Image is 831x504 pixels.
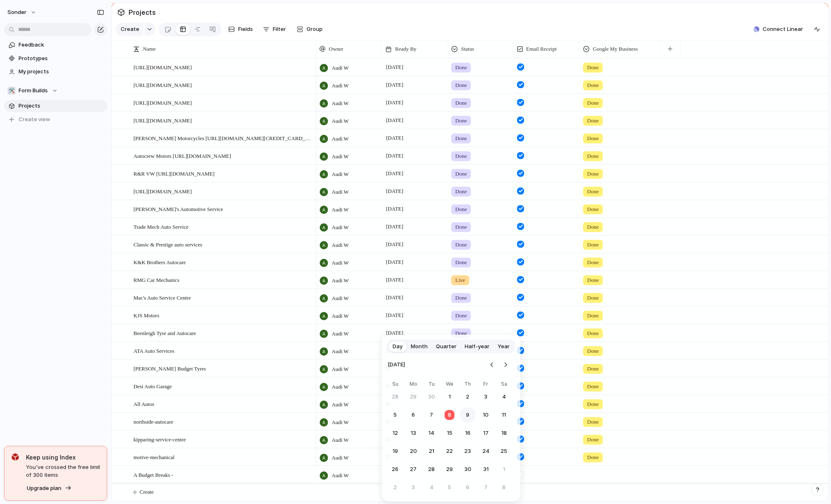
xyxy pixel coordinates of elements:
button: Monday, October 6th, 2025 [406,408,421,422]
button: Wednesday, October 1st, 2025 [442,389,457,404]
button: Friday, October 17th, 2025 [478,426,493,441]
button: Sunday, October 12th, 2025 [388,426,403,441]
button: Tuesday, October 14th, 2025 [424,426,439,441]
th: Tuesday [424,380,439,389]
button: Friday, October 10th, 2025 [478,408,493,422]
table: October 2025 [388,380,511,495]
th: Monday [406,380,421,389]
button: Tuesday, October 21st, 2025 [424,444,439,459]
button: Monday, October 13th, 2025 [406,426,421,441]
button: Tuesday, October 7th, 2025 [424,408,439,422]
button: Friday, October 3rd, 2025 [478,389,493,404]
button: Day [389,340,407,353]
button: Saturday, October 4th, 2025 [496,389,511,404]
button: Tuesday, October 28th, 2025 [424,462,439,477]
span: Year [498,342,510,351]
span: [DATE] [388,356,405,374]
button: Thursday, October 23rd, 2025 [460,444,475,459]
button: Thursday, October 30th, 2025 [460,462,475,477]
button: Today, Wednesday, October 8th, 2025 [442,408,457,422]
button: Saturday, October 18th, 2025 [496,426,511,441]
button: Sunday, October 5th, 2025 [388,408,403,422]
th: Sunday [388,380,403,389]
span: Quarter [436,342,456,351]
button: Wednesday, November 5th, 2025 [442,480,457,495]
button: Sunday, September 28th, 2025 [388,389,403,404]
button: Thursday, October 16th, 2025 [460,426,475,441]
span: Day [393,342,403,351]
button: Saturday, November 8th, 2025 [496,480,511,495]
button: Wednesday, October 22nd, 2025 [442,444,457,459]
button: Monday, October 27th, 2025 [406,462,421,477]
th: Friday [478,380,493,389]
button: Saturday, November 1st, 2025 [496,462,511,477]
button: Year [494,340,514,353]
button: Go to the Previous Month [486,359,498,370]
button: Wednesday, October 15th, 2025 [442,426,457,441]
th: Thursday [460,380,475,389]
button: Sunday, October 19th, 2025 [388,444,403,459]
th: Wednesday [442,380,457,389]
button: Month [407,340,432,353]
button: Friday, October 31st, 2025 [478,462,493,477]
button: Thursday, October 9th, 2025 [460,408,475,422]
button: Quarter [432,340,461,353]
button: Half-year [461,340,494,353]
button: Thursday, November 6th, 2025 [460,480,475,495]
button: Saturday, October 11th, 2025 [496,408,511,422]
button: Wednesday, October 29th, 2025 [442,462,457,477]
button: Tuesday, November 4th, 2025 [424,480,439,495]
span: Half-year [465,342,489,351]
span: Month [411,342,428,351]
button: Go to the Next Month [500,359,511,370]
button: Sunday, October 26th, 2025 [388,462,403,477]
button: Monday, November 3rd, 2025 [406,480,421,495]
button: Saturday, October 25th, 2025 [496,444,511,459]
button: Sunday, November 2nd, 2025 [388,480,403,495]
button: Tuesday, September 30th, 2025 [424,389,439,404]
button: Monday, October 20th, 2025 [406,444,421,459]
button: Friday, November 7th, 2025 [478,480,493,495]
button: Friday, October 24th, 2025 [478,444,493,459]
th: Saturday [496,380,511,389]
button: Thursday, October 2nd, 2025 [460,389,475,404]
button: Monday, September 29th, 2025 [406,389,421,404]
